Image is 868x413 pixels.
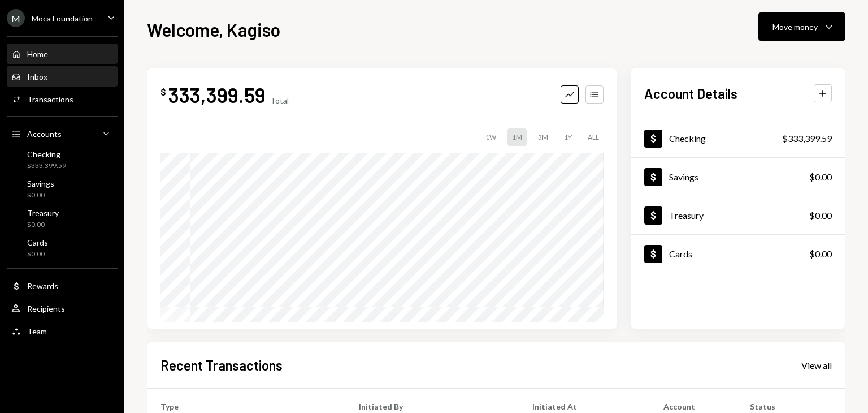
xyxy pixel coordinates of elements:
div: $0.00 [809,170,832,184]
div: Savings [27,179,54,188]
div: Recipients [27,304,65,313]
div: Rewards [27,281,58,291]
div: 1W [481,128,501,146]
button: Move money [758,12,845,41]
a: Accounts [7,123,118,144]
a: Treasury$0.00 [631,196,845,234]
div: 1Y [559,128,576,146]
a: Inbox [7,66,118,87]
div: Home [27,49,48,59]
div: Accounts [27,129,62,139]
div: $0.00 [809,209,832,222]
div: ALL [583,128,604,146]
div: Cards [27,238,48,247]
div: View all [801,360,832,371]
div: $0.00 [27,191,54,200]
a: Rewards [7,276,118,296]
a: Home [7,44,118,64]
a: Recipients [7,298,118,319]
div: Treasury [27,208,59,218]
h2: Account Details [644,84,737,103]
div: Treasury [669,210,704,221]
div: 333,399.59 [168,82,266,107]
div: Cards [669,248,692,259]
div: M [7,9,25,27]
div: Checking [27,149,66,159]
a: Cards$0.00 [631,235,845,273]
a: View all [801,359,832,371]
div: 3M [533,128,553,146]
div: $333,399.59 [27,161,66,171]
div: 1M [507,128,527,146]
div: Inbox [27,72,47,81]
div: Move money [772,21,818,33]
a: Transactions [7,89,118,109]
div: $0.00 [809,247,832,261]
div: Total [270,96,289,105]
div: Transactions [27,94,73,104]
a: Checking$333,399.59 [631,119,845,157]
div: $333,399.59 [782,132,832,145]
a: Treasury$0.00 [7,205,118,232]
div: $ [160,87,166,98]
div: $0.00 [27,249,48,259]
a: Checking$333,399.59 [7,146,118,173]
a: Team [7,321,118,341]
div: Team [27,326,47,336]
h2: Recent Transactions [160,356,283,375]
div: $0.00 [27,220,59,230]
h1: Welcome, Kagiso [147,18,280,41]
div: Moca Foundation [32,14,93,23]
div: Savings [669,171,698,182]
a: Savings$0.00 [631,158,845,196]
a: Savings$0.00 [7,175,118,203]
div: Checking [669,133,706,144]
a: Cards$0.00 [7,234,118,261]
